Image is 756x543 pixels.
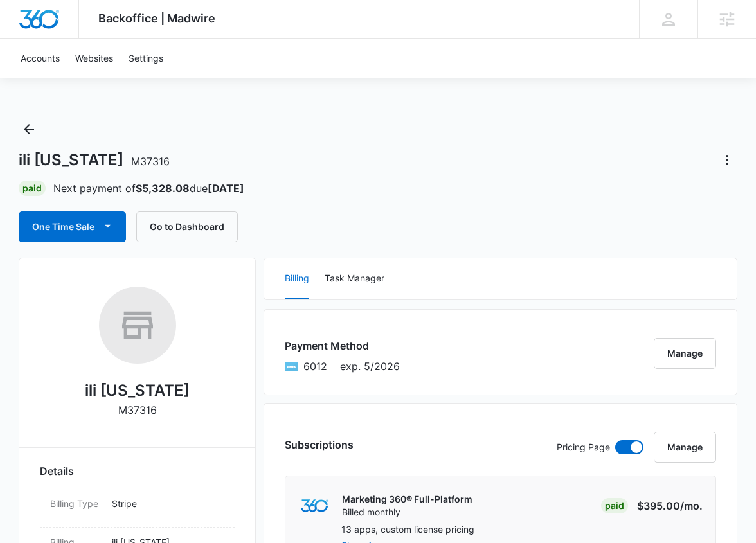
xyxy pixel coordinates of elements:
button: One Time Sale [19,211,126,242]
button: Manage [654,338,716,369]
span: Backoffice | Madwire [98,12,215,25]
p: Billed monthly [342,506,473,519]
h3: Subscriptions [285,437,354,452]
div: Billing TypeStripe [40,489,234,528]
span: M37316 [131,155,170,168]
h2: ili [US_STATE] [85,379,190,402]
strong: [DATE] [208,182,244,195]
span: /mo. [680,499,703,512]
a: Settings [121,39,171,78]
strong: $5,328.08 [136,182,190,195]
span: exp. 5/2026 [340,359,400,374]
p: $395.00 [637,498,703,513]
button: Billing [285,258,309,299]
button: Actions [717,150,737,170]
a: Websites [67,39,121,78]
button: Go to Dashboard [136,211,238,242]
h3: Payment Method [285,338,400,353]
p: M37316 [118,402,157,418]
h1: ili [US_STATE] [19,150,170,170]
div: Paid [601,498,628,513]
button: Back [19,119,39,139]
p: Pricing Page [557,440,610,454]
img: marketing360Logo [301,499,328,513]
a: Accounts [13,39,67,78]
button: Manage [654,432,716,463]
p: Stripe [112,497,224,510]
span: Details [40,463,74,479]
p: Marketing 360® Full-Platform [342,493,473,506]
button: Task Manager [325,258,384,299]
div: Paid [19,181,46,196]
p: Next payment of due [53,181,244,196]
dt: Billing Type [50,497,102,510]
p: 13 apps, custom license pricing [341,522,474,536]
span: American Express ending with [303,359,327,374]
